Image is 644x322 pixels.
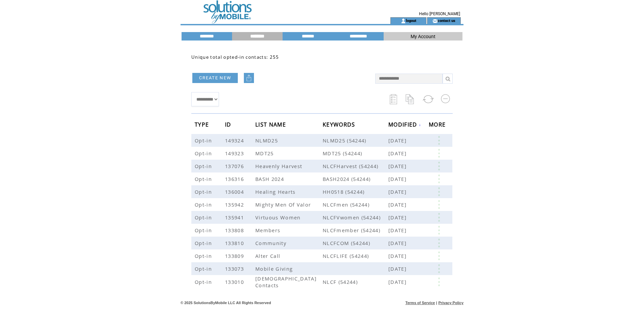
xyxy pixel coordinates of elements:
[195,176,214,182] span: Opt-in
[195,252,214,259] span: Opt-in
[438,18,455,23] a: contact us
[225,119,233,132] span: ID
[323,163,388,169] span: NLCFHarvest (54244)
[323,201,388,208] span: NLCFmen (54244)
[255,214,302,221] span: Virtuous Women
[388,265,408,272] span: [DATE]
[255,119,288,132] span: LIST NAME
[195,137,214,144] span: Opt-in
[195,201,214,208] span: Opt-in
[255,275,317,289] span: [DEMOGRAPHIC_DATA] Contacts
[195,278,214,285] span: Opt-in
[323,278,388,285] span: NLCF (54244)
[388,188,408,195] span: [DATE]
[438,301,463,305] a: Privacy Policy
[388,214,408,221] span: [DATE]
[388,240,408,246] span: [DATE]
[195,214,214,221] span: Opt-in
[195,150,214,157] span: Opt-in
[436,301,437,305] span: |
[388,252,408,259] span: [DATE]
[181,301,271,305] span: © 2025 SolutionsByMobile LLC All Rights Reserved
[401,18,406,24] img: account_icon.gif
[388,137,408,144] span: [DATE]
[255,265,294,272] span: Mobile Giving
[225,214,246,221] span: 135941
[255,176,286,182] span: BASH 2024
[323,150,388,157] span: MDT25 (54244)
[388,150,408,157] span: [DATE]
[255,201,313,208] span: Mighty Men Of Valor
[195,240,214,246] span: Opt-in
[255,188,297,195] span: Healing Hearts
[195,122,211,126] a: TYPE
[225,122,233,126] a: ID
[255,252,282,259] span: Alter Call
[225,176,246,182] span: 136316
[255,122,288,126] a: LIST NAME
[255,240,288,246] span: Community
[323,176,388,182] span: BASH2024 (54244)
[225,137,246,144] span: 149324
[225,252,246,259] span: 133809
[323,214,388,221] span: NLCFVwomen (54244)
[388,278,408,285] span: [DATE]
[225,265,246,272] span: 133073
[225,240,246,246] span: 133810
[225,227,246,234] span: 133808
[255,150,276,157] span: MDT25
[388,163,408,169] span: [DATE]
[323,122,357,126] a: KEYWORDS
[432,18,438,24] img: contact_us_icon.gif
[388,227,408,234] span: [DATE]
[191,54,279,60] span: Unique total opted-in contacts: 255
[255,227,282,234] span: Members
[255,163,304,169] span: Heavenly Harvest
[388,201,408,208] span: [DATE]
[323,252,388,259] span: NLCFLIFE (54244)
[195,265,214,272] span: Opt-in
[429,119,447,132] span: MORE
[225,150,246,157] span: 149323
[195,188,214,195] span: Opt-in
[225,163,246,169] span: 137076
[225,188,246,195] span: 136004
[246,75,252,81] img: upload.png
[406,301,435,305] a: Terms of Service
[323,188,388,195] span: HH0518 (54244)
[195,227,214,234] span: Opt-in
[406,18,416,23] a: logout
[388,119,419,132] span: MODIFIED
[419,11,460,16] span: Hello [PERSON_NAME]
[195,119,211,132] span: TYPE
[411,34,436,39] span: My Account
[323,227,388,234] span: NLCFmember (54244)
[195,163,214,169] span: Opt-in
[323,240,388,246] span: NLCFCOM (54244)
[192,73,238,83] a: CREATE NEW
[323,119,357,132] span: KEYWORDS
[255,137,280,144] span: NLMD25
[388,176,408,182] span: [DATE]
[225,278,246,285] span: 133010
[225,201,246,208] span: 135942
[388,123,421,127] a: MODIFIED↓
[323,137,388,144] span: NLMD25 (54244)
